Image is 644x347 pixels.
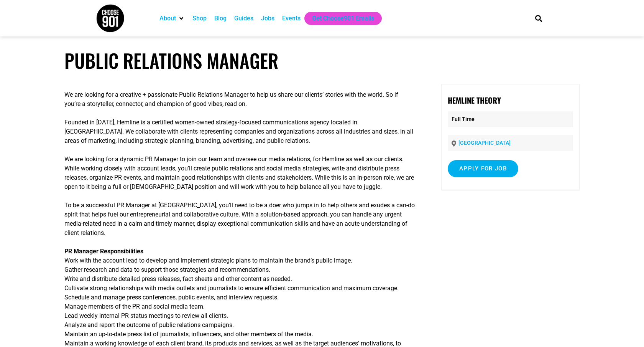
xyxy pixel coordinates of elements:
[448,160,518,177] input: Apply for job
[64,90,416,109] p: We are looking for a creative + passionate Public Relations Manager to help us share our clients’...
[448,94,501,106] strong: Hemline Theory
[64,49,580,72] h1: Public Relations Manager
[214,14,227,23] a: Blog
[234,14,253,23] a: Guides
[282,14,301,23] a: Events
[64,155,416,192] p: We are looking for a dynamic PR Manager to join our team and oversee our media relations, for Hem...
[448,111,573,127] p: Full Time
[192,14,207,23] a: Shop
[458,140,511,146] a: [GEOGRAPHIC_DATA]
[312,14,374,23] a: Get Choose901 Emails
[156,12,189,25] div: About
[159,14,176,23] a: About
[64,118,416,145] p: Founded in [DATE], Hemline is a certified women-owned strategy-focused communications agency loca...
[532,12,545,25] div: Search
[261,14,274,23] a: Jobs
[156,12,522,25] nav: Main nav
[64,201,416,238] p: To be a successful PR Manager at [GEOGRAPHIC_DATA], you’ll need to be a doer who jumps in to help...
[64,248,143,255] strong: PR Manager Responsibilities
